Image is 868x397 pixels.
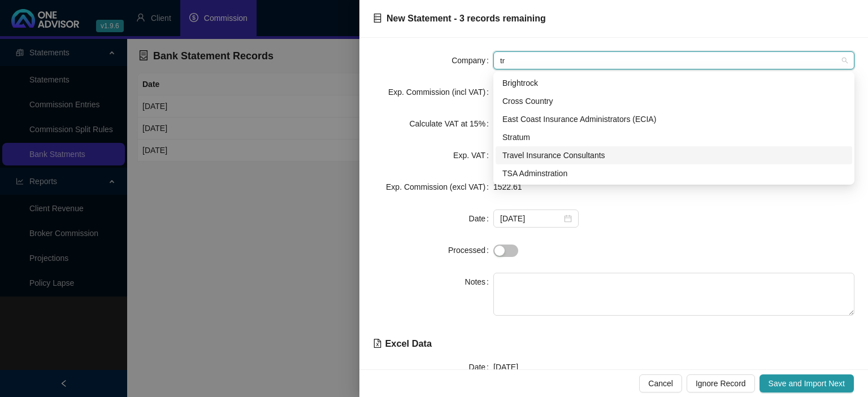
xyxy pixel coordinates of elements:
div: Travel Insurance Consultants [502,149,845,162]
div: East Coast Insurance Administrators (ECIA) [502,113,845,125]
div: Stratum [502,131,845,143]
h3: Excel Data [373,329,854,349]
label: Date [469,210,493,228]
span: Save and Import Next [769,377,845,390]
label: Exp. Commission (incl VAT) [388,83,493,101]
span: file-excel [373,339,382,348]
label: Date [469,358,493,376]
label: Notes [465,273,493,291]
div: East Coast Insurance Administrators (ECIA) [496,110,852,128]
label: Calculate VAT at 15% [409,115,493,133]
span: 1522.61 [493,182,522,191]
div: Cross Country [502,95,845,107]
label: Processed [448,241,493,259]
div: TSA Adminstration [496,164,852,182]
div: Cross Country [496,92,852,110]
button: Ignore Record [687,374,755,392]
button: Cancel [639,374,682,392]
div: Stratum [496,128,852,146]
span: Cancel [648,377,673,390]
label: Exp. VAT [453,146,493,164]
input: Select date [500,212,562,225]
div: Brightrock [502,77,845,89]
span: Ignore Record [696,377,746,390]
button: Save and Import Next [759,374,854,392]
label: Exp. Commission (excl VAT) [386,178,493,196]
span: [DATE] [493,363,518,372]
div: Travel Insurance Consultants [496,146,852,164]
span: New Statement - 3 records remaining [387,14,546,23]
div: Brightrock [496,74,852,92]
label: Company [452,51,493,69]
span: database [373,14,382,23]
div: TSA Adminstration [502,167,845,180]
